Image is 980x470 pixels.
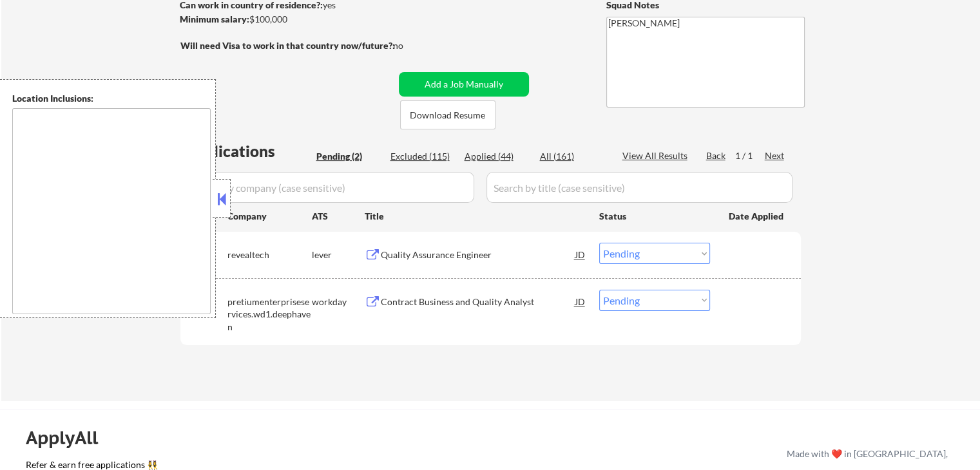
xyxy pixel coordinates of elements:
div: Title [365,210,587,223]
div: revealtech [227,249,312,261]
button: Download Resume [400,100,495,129]
div: Next [765,149,785,162]
div: All (161) [540,150,604,163]
div: JD [574,243,587,266]
div: lever [312,249,365,261]
div: Applied (44) [465,150,529,163]
div: pretiumenterpriseservices.wd1.deephaven [227,296,312,334]
strong: Minimum salary: [180,14,249,24]
div: ATS [312,210,365,223]
div: ApplyAll [26,427,113,449]
div: Location Inclusions: [12,92,211,105]
div: Contract Business and Quality Analyst [381,296,575,308]
div: Excluded (115) [390,150,455,163]
div: no [393,39,430,52]
strong: Will need Visa to work in that country now/future?: [180,40,395,51]
div: 1 / 1 [735,149,765,162]
div: Back [706,149,727,162]
div: Quality Assurance Engineer [381,249,575,261]
div: JD [574,290,587,313]
div: Date Applied [729,210,785,223]
div: $100,000 [180,13,394,26]
div: Applications [184,144,312,159]
input: Search by title (case sensitive) [486,172,793,203]
button: Add a Job Manually [399,72,529,97]
div: View All Results [622,149,691,162]
div: Status [599,204,710,227]
div: workday [312,296,365,308]
input: Search by company (case sensitive) [184,172,474,203]
div: Company [227,210,312,223]
div: Pending (2) [316,150,381,163]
